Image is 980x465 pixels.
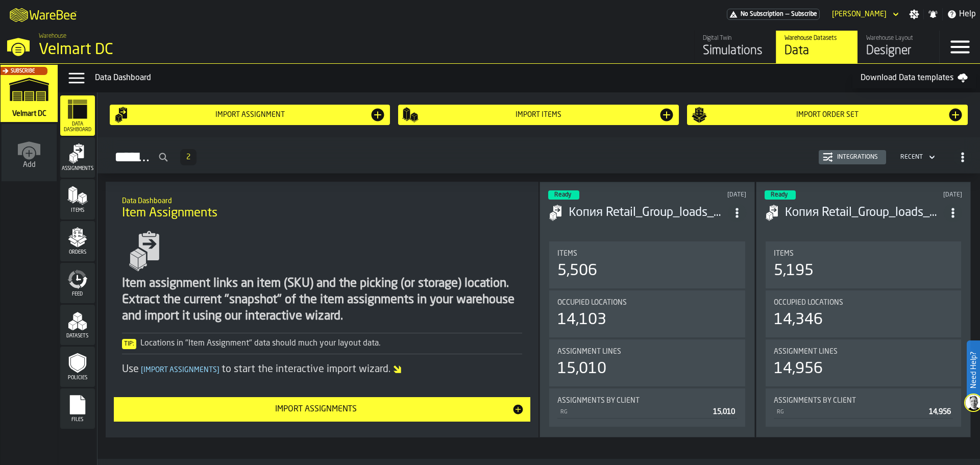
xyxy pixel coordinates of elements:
[122,339,136,349] span: Tip:
[727,9,820,20] div: Menu Subscription
[60,179,95,220] li: menu Items
[857,31,939,63] a: link-to-/wh/i/f27944ef-e44e-4cb8-aca8-30c52093261f/designer
[176,149,201,165] div: ButtonLoadMore-Load More-Prev-First-Last
[785,43,849,59] div: Data
[217,366,219,374] span: ]
[557,299,627,307] span: Occupied Locations
[774,348,953,356] div: Title
[60,137,95,178] li: menu Assignments
[943,8,980,20] label: button-toggle-Help
[900,154,923,161] div: DropdownMenuValue-4
[727,9,820,20] a: link-to-/wh/i/f27944ef-e44e-4cb8-aca8-30c52093261f/pricing/
[557,299,737,307] div: Title
[766,290,961,337] div: stat-Occupied Locations
[60,388,95,429] li: menu Files
[559,409,708,415] div: RG
[60,221,95,262] li: menu Orders
[60,95,95,136] li: menu Data Dashboard
[786,11,789,18] span: —
[819,150,886,164] button: button-Integrations
[741,11,783,18] span: No Subscription
[774,299,953,307] div: Title
[557,397,737,405] div: Title
[664,191,746,199] div: Updated: 8/15/2025, 10:06:48 AM Created: 8/15/2025, 10:06:41 AM
[39,41,314,59] div: Velmart DC
[549,388,745,427] div: stat-Assignments by Client
[776,31,857,63] a: link-to-/wh/i/f27944ef-e44e-4cb8-aca8-30c52093261f/data
[95,72,852,84] div: Data Dashboard
[765,239,962,429] section: card-AssignmentDashboardCard
[774,299,843,307] span: Occupied Locations
[60,305,95,346] li: menu Datasets
[122,362,523,377] div: Use to start the interactive import wizard.
[828,8,901,20] div: DropdownMenuValue-Anton Hikal
[791,11,817,18] span: Subscribe
[557,311,606,329] div: 14,103
[774,311,823,329] div: 14,346
[60,333,95,339] span: Datasets
[703,35,768,42] div: Digital Twin
[62,68,91,88] label: button-toggle-Data Menu
[23,161,36,169] span: Add
[554,192,571,198] span: Ready
[114,190,531,227] div: title-Item Assignments
[866,35,931,42] div: Warehouse Layout
[774,250,794,258] span: Items
[549,290,745,337] div: stat-Occupied Locations
[776,409,925,415] div: RG
[569,205,727,221] h3: Копия Retail_Group_loads_15_08.csv
[60,291,95,297] span: Feed
[110,105,390,125] button: button-Import assignment
[122,337,523,350] div: Locations in "Item Assignment" data should much your layout data.
[557,348,737,356] div: Title
[774,360,823,378] div: 14,956
[60,263,95,304] li: menu Feed
[774,262,814,280] div: 5,195
[557,262,597,280] div: 5,506
[774,348,838,356] span: Assignment lines
[114,397,531,422] button: button-Import Assignments
[2,124,57,183] a: link-to-/wh/new
[130,111,370,119] div: Import assignment
[141,366,143,374] span: [
[774,405,953,419] div: StatList-item-RG
[880,191,962,199] div: Updated: 8/14/2025, 11:27:16 AM Created: 8/14/2025, 11:27:10 AM
[929,408,951,415] span: 14,956
[766,241,961,288] div: stat-Items
[557,250,577,258] span: Items
[120,403,512,415] div: Import Assignments
[866,43,931,59] div: Designer
[548,239,746,429] section: card-AssignmentDashboardCard
[60,347,95,387] li: menu Policies
[774,397,856,405] span: Assignments by Client
[1,65,58,124] a: link-to-/wh/i/f27944ef-e44e-4cb8-aca8-30c52093261f/simulations
[968,341,979,399] label: Need Help?
[766,339,961,386] div: stat-Assignment lines
[833,154,882,161] div: Integrations
[832,10,887,18] div: DropdownMenuValue-Anton Hikal
[959,8,976,20] span: Help
[60,250,95,255] span: Orders
[60,375,95,381] span: Policies
[186,154,190,161] span: 2
[557,348,621,356] span: Assignment lines
[549,339,745,386] div: stat-Assignment lines
[785,205,944,221] h3: Копия Retail_Group_loads_14_08.csv
[557,397,640,405] span: Assignments by Client
[896,151,937,163] div: DropdownMenuValue-4
[557,250,737,258] div: Title
[97,137,980,174] h2: button-Assignments
[713,408,735,415] span: 15,010
[924,9,942,19] label: button-toggle-Notifications
[774,250,953,258] div: Title
[694,31,776,63] a: link-to-/wh/i/f27944ef-e44e-4cb8-aca8-30c52093261f/simulations
[852,68,976,88] a: Download Data templates
[703,43,768,59] div: Simulations
[905,9,923,19] label: button-toggle-Settings
[940,31,980,63] label: button-toggle-Menu
[419,111,658,119] div: Import Items
[540,182,754,437] div: ItemListCard-DashboardItemContainer
[60,417,95,423] span: Files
